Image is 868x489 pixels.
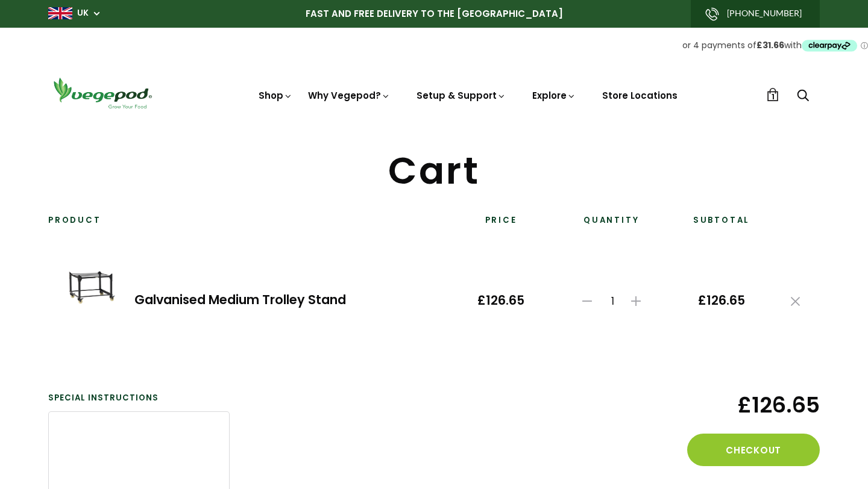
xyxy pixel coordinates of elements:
span: 1 [772,91,775,102]
span: £126.65 [687,293,756,308]
a: Why Vegepod? [308,89,390,102]
a: Setup & Support [417,89,506,102]
a: 1 [766,88,779,101]
img: Galvanised Medium Trolley Stand [63,267,120,308]
h1: Cart [48,152,820,190]
th: Quantity [550,214,673,235]
th: Subtotal [673,214,771,235]
span: 1 [599,295,627,307]
a: Search [797,90,809,102]
span: £126.65 [638,392,820,418]
label: Special instructions [48,392,230,404]
a: UK [77,7,89,19]
a: Shop [259,89,292,102]
button: Checkout [687,434,820,466]
a: Store Locations [602,89,678,102]
th: Price [452,214,550,235]
a: Explore [532,89,576,102]
img: Vegepod [48,76,157,110]
th: Product [48,214,452,235]
span: £126.65 [467,293,536,308]
img: gb_large.png [48,7,72,19]
a: Galvanised Medium Trolley Stand [134,291,346,308]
